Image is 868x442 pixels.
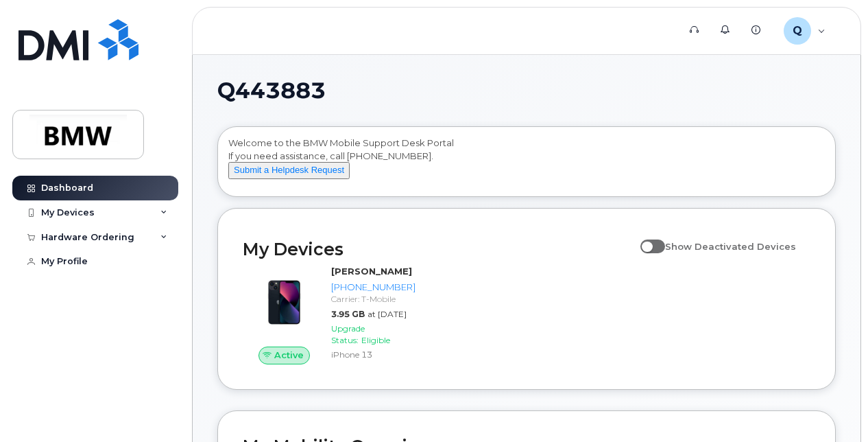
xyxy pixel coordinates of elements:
span: Active [274,349,304,362]
button: Submit a Helpdesk Request [228,162,350,179]
span: Eligible [361,335,390,345]
img: image20231002-3703462-1ig824h.jpeg [254,272,315,333]
a: Submit a Helpdesk Request [228,164,350,175]
div: Welcome to the BMW Mobile Support Desk Portal If you need assistance, call [PHONE_NUMBER]. [228,137,825,191]
span: at [DATE] [367,309,407,319]
a: Active[PERSON_NAME][PHONE_NUMBER]Carrier: T-Mobile3.95 GBat [DATE]Upgrade Status:EligibleiPhone 13 [243,265,421,364]
span: Upgrade Status: [331,323,365,345]
span: Q443883 [217,80,326,101]
div: iPhone 13 [331,349,415,360]
strong: [PERSON_NAME] [331,266,412,277]
input: Show Deactivated Devices [640,233,651,244]
h2: My Devices [243,239,634,259]
span: 3.95 GB [331,309,365,319]
div: Carrier: T-Mobile [331,293,415,305]
span: Show Deactivated Devices [665,241,796,252]
div: [PHONE_NUMBER] [331,281,415,294]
